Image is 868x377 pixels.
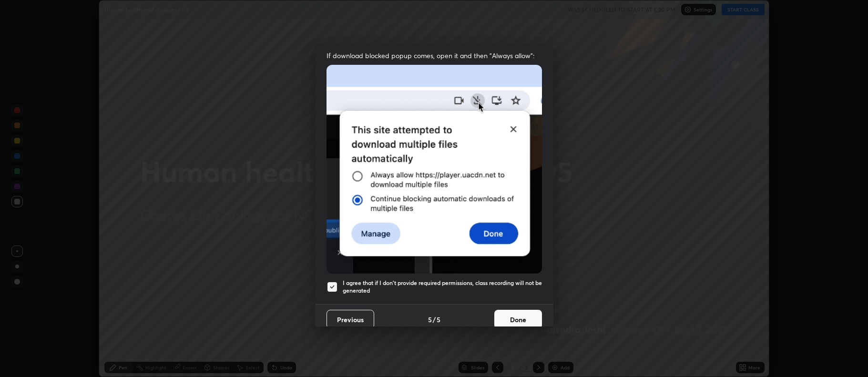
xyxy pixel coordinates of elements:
[437,315,440,325] h4: 5
[494,310,542,329] button: Done
[327,65,542,273] img: downloads-permission-blocked.gif
[327,310,374,329] button: Previous
[428,315,432,325] h4: 5
[433,315,436,325] h4: /
[343,279,542,294] h5: I agree that if I don't provide required permissions, class recording will not be generated
[327,51,542,60] span: If download blocked popup comes, open it and then "Always allow":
